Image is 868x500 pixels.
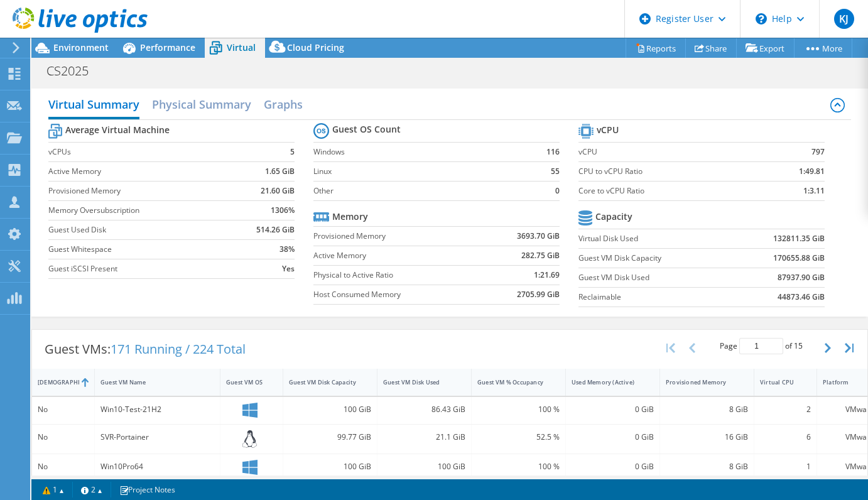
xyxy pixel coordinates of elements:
[811,146,825,158] b: 797
[313,146,528,158] label: Windows
[666,430,748,444] div: 16 GiB
[794,340,803,351] span: 15
[517,288,560,301] b: 2705.99 GiB
[578,232,734,245] label: Virtual Disk Used
[256,224,295,236] b: 514.26 GiB
[572,430,654,444] div: 0 GiB
[313,249,482,262] label: Active Memory
[41,64,108,78] h1: CS2025
[383,378,450,386] div: Guest VM Disk Used
[32,330,258,369] div: Guest VMs:
[287,41,344,53] span: Cloud Pricing
[53,41,109,53] span: Environment
[572,403,654,416] div: 0 GiB
[152,92,251,117] h2: Physical Summary
[100,403,214,416] div: Win10-Test-21H2
[546,146,560,158] b: 116
[773,252,825,264] b: 170655.88 GiB
[477,430,560,444] div: 52.5 %
[290,146,295,158] b: 5
[477,403,560,416] div: 100 %
[48,185,236,197] label: Provisioned Memory
[756,13,767,24] svg: \n
[289,460,371,474] div: 100 GiB
[736,38,795,58] a: Export
[48,165,236,178] label: Active Memory
[578,291,734,303] label: Reclaimable
[289,430,371,444] div: 99.77 GiB
[313,269,482,281] label: Physical to Active Ratio
[48,263,236,275] label: Guest iSCSI Present
[626,38,686,58] a: Reports
[666,403,748,416] div: 8 GiB
[477,378,545,386] div: Guest VM % Occupancy
[578,185,760,197] label: Core to vCPU Ratio
[534,269,560,281] b: 1:21.69
[760,430,811,444] div: 6
[313,230,482,242] label: Provisioned Memory
[477,460,560,474] div: 100 %
[794,38,852,58] a: More
[760,403,811,416] div: 2
[72,482,111,497] a: 2
[264,92,303,117] h2: Graphs
[578,146,760,158] label: vCPU
[578,165,760,178] label: CPU to vCPU Ratio
[595,210,632,223] b: Capacity
[383,430,465,444] div: 21.1 GiB
[313,165,528,178] label: Linux
[834,9,854,29] span: KJ
[227,41,256,53] span: Virtual
[38,430,89,444] div: No
[226,378,262,386] div: Guest VM OS
[34,482,73,497] a: 1
[685,38,737,58] a: Share
[773,232,825,245] b: 132811.35 GiB
[313,185,528,197] label: Other
[111,340,246,357] span: 171 Running / 224 Total
[517,230,560,242] b: 3693.70 GiB
[555,185,560,197] b: 0
[261,185,295,197] b: 21.60 GiB
[823,378,859,386] div: Platform
[289,403,371,416] div: 100 GiB
[332,123,401,136] b: Guest OS Count
[38,378,73,386] div: [DEMOGRAPHIC_DATA]
[48,204,236,217] label: Memory Oversubscription
[65,124,170,136] b: Average Virtual Machine
[48,224,236,236] label: Guest Used Disk
[521,249,560,262] b: 282.75 GiB
[38,403,89,416] div: No
[48,92,139,119] h2: Virtual Summary
[572,378,639,386] div: Used Memory (Active)
[282,263,295,275] b: Yes
[578,271,734,284] label: Guest VM Disk Used
[38,460,89,474] div: No
[140,41,195,53] span: Performance
[597,124,619,136] b: vCPU
[383,403,465,416] div: 86.43 GiB
[48,243,236,256] label: Guest Whitespace
[279,243,295,256] b: 38%
[578,252,734,264] label: Guest VM Disk Capacity
[313,288,482,301] label: Host Consumed Memory
[332,210,368,223] b: Memory
[739,338,783,354] input: jump to page
[666,378,733,386] div: Provisioned Memory
[803,185,825,197] b: 1:3.11
[100,430,214,444] div: SVR-Portainer
[289,378,356,386] div: Guest VM Disk Capacity
[778,291,825,303] b: 44873.46 GiB
[760,460,811,474] div: 1
[271,204,295,217] b: 1306%
[100,460,214,474] div: Win10Pro64
[551,165,560,178] b: 55
[48,146,236,158] label: vCPUs
[760,378,796,386] div: Virtual CPU
[666,460,748,474] div: 8 GiB
[383,460,465,474] div: 100 GiB
[799,165,825,178] b: 1:49.81
[720,338,803,354] span: Page of
[778,271,825,284] b: 87937.90 GiB
[100,378,199,386] div: Guest VM Name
